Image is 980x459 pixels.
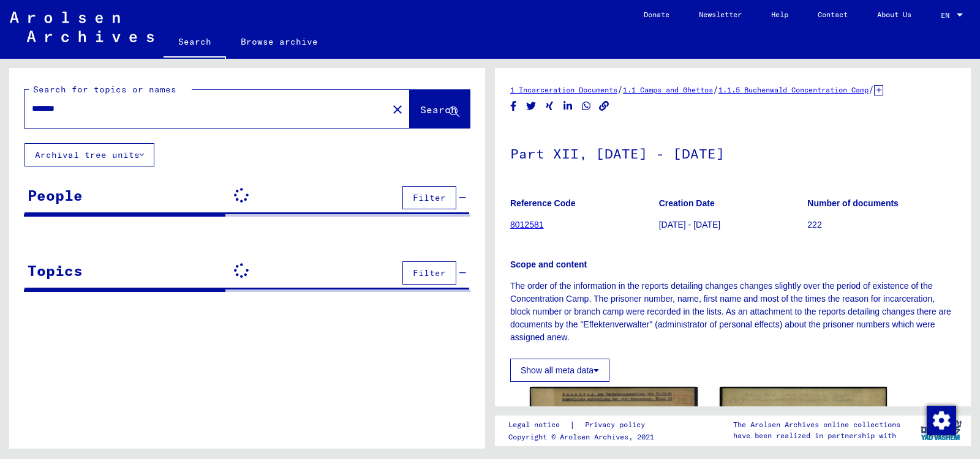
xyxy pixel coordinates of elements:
h1: Part XII, [DATE] - [DATE] [510,125,956,179]
button: Clear [385,97,410,121]
button: Filter [402,186,456,209]
button: Archival tree units [24,143,154,166]
a: Search [164,27,226,59]
img: yv_logo.png [918,415,964,446]
span: Search [420,103,457,116]
img: Change consent [927,406,956,435]
p: The Arolsen Archives online collections [733,419,900,430]
span: / [617,84,623,95]
span: / [713,84,718,95]
mat-icon: close [390,102,405,117]
p: The order of the information in the reports detailing changes changes slightly over the period of... [510,280,956,344]
div: People [28,184,83,206]
a: Browse archive [226,27,333,56]
a: 1.1.5 Buchenwald Concentration Camp [718,85,869,94]
a: 8012581 [510,220,544,229]
p: Copyright © Arolsen Archives, 2021 [508,431,660,442]
a: 1 Incarceration Documents [510,85,617,94]
span: / [869,84,874,95]
button: Search [410,90,470,128]
div: | [508,419,660,431]
span: Filter [413,192,446,203]
a: Privacy policy [575,419,660,431]
button: Share on Facebook [507,99,520,114]
b: Number of documents [807,198,899,208]
button: Show all meta data [510,359,609,382]
div: Topics [28,259,83,282]
img: Arolsen_neg.svg [10,12,154,42]
button: Share on WhatsApp [580,99,593,114]
p: 222 [807,218,956,231]
b: Reference Code [510,198,576,208]
button: Filter [402,261,456,285]
span: EN [941,11,954,20]
button: Share on LinkedIn [562,99,575,114]
button: Share on Twitter [525,99,538,114]
span: Filter [413,267,446,278]
button: Share on Xing [543,99,556,114]
p: have been realized in partnership with [733,430,900,441]
b: Creation Date [659,198,715,208]
button: Copy link [598,99,611,114]
b: Scope and content [510,259,587,269]
mat-label: Search for topics or names [33,84,176,95]
p: [DATE] - [DATE] [659,218,807,231]
a: Legal notice [508,419,570,431]
a: 1.1 Camps and Ghettos [623,85,713,94]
